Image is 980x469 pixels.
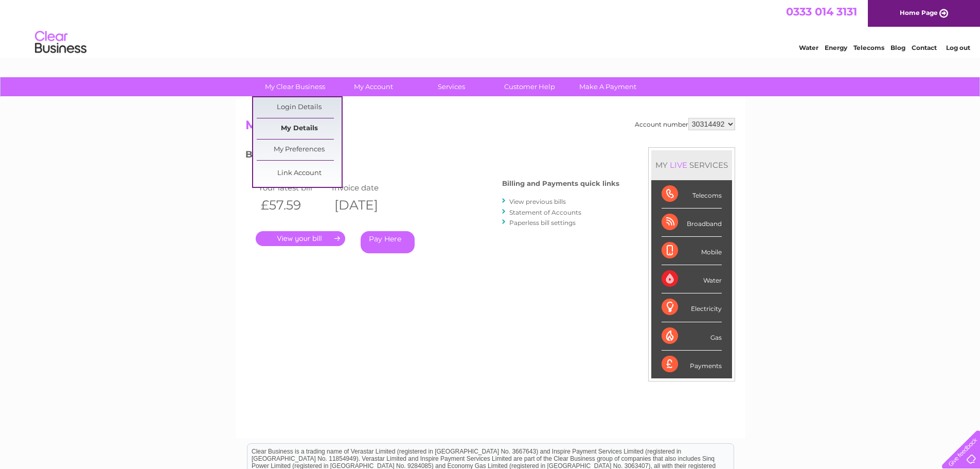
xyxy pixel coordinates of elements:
div: Payments [662,351,722,378]
a: Energy [825,44,847,51]
a: My Preferences [257,140,342,160]
div: Mobile [662,237,722,265]
div: Water [662,265,722,293]
a: Link Account [257,163,342,184]
a: Services [409,77,494,96]
th: £57.59 [256,195,330,216]
div: MY SERVICES [651,150,732,180]
h3: Bills and Payments [245,147,619,165]
a: Statement of Accounts [509,209,581,216]
a: . [256,231,345,246]
div: Account number [635,118,735,130]
a: Contact [912,44,937,51]
div: Telecoms [662,180,722,209]
div: Gas [662,322,722,351]
a: My Account [331,77,416,96]
a: View previous bills [509,198,566,205]
a: 0333 014 3131 [786,5,857,18]
a: My Clear Business [253,77,337,96]
a: Water [799,44,818,51]
div: LIVE [668,160,689,170]
th: [DATE] [329,195,403,216]
h2: My Account [245,118,735,137]
a: Paperless bill settings [509,219,576,227]
td: Invoice date [329,181,403,195]
img: logo.png [34,27,87,58]
h4: Billing and Payments quick links [502,180,619,187]
a: My Details [257,118,342,139]
div: Electricity [662,293,722,322]
a: Customer Help [487,77,572,96]
div: Clear Business is a trading name of Verastar Limited (registered in [GEOGRAPHIC_DATA] No. 3667643... [247,6,734,50]
a: Make A Payment [565,77,650,96]
a: Telecoms [853,44,884,51]
a: Blog [890,44,905,51]
div: Broadband [662,209,722,237]
a: Login Details [257,97,342,118]
a: Log out [946,44,970,51]
a: Pay Here [361,231,415,253]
